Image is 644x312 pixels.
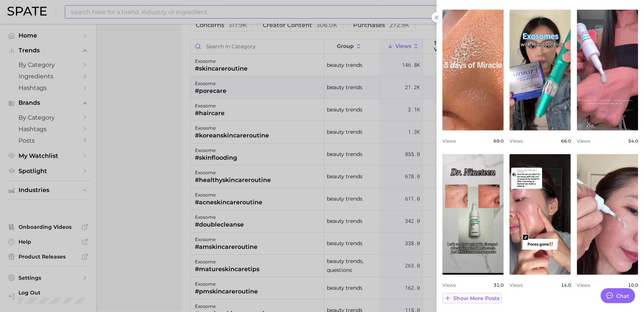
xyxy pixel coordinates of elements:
span: Show more posts [453,295,499,302]
span: 54.0 [628,138,638,144]
span: Views [577,282,590,288]
span: 10.0 [628,282,638,288]
span: Views [442,138,456,144]
span: Views [509,282,523,288]
span: 31.0 [494,282,504,288]
span: 66.0 [561,138,571,144]
button: Show more posts [442,293,501,303]
span: 69.0 [494,138,504,144]
span: 14.0 [561,282,571,288]
span: Views [509,138,523,144]
span: Views [442,282,456,288]
span: Views [577,138,590,144]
